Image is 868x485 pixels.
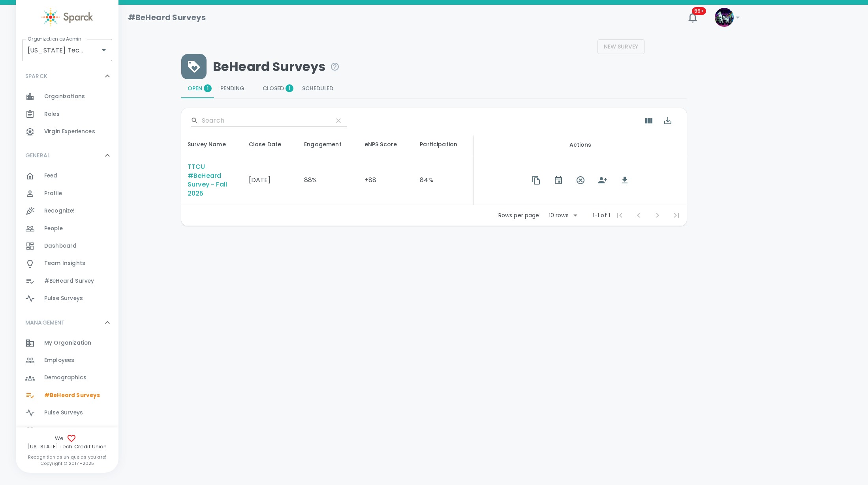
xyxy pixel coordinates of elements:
[202,114,327,127] input: Search
[304,140,352,149] span: The extent to which employees feel passionate about their jobs, are committed to our organization...
[44,277,94,285] span: #BeHeard Survey
[286,84,293,92] span: 1
[420,140,468,149] span: % of Participant attend the survey
[44,225,63,233] span: People
[420,140,468,149] div: Participation
[304,140,352,149] div: Engagement
[364,140,408,149] span: Employee Net Promoter Score.
[302,85,339,92] span: Scheduled
[25,151,50,159] p: GENERAL
[249,140,292,149] div: Close Date
[16,220,118,237] a: People
[41,8,93,26] img: Sparck logo
[658,111,677,130] button: Export
[188,140,236,149] div: Survey Name
[715,8,734,27] img: Picture of Sparck
[16,64,118,88] div: SPARCK
[44,374,86,382] span: Demographics
[648,206,667,225] span: Next Page
[16,290,118,307] div: Pulse Surveys
[547,211,571,219] div: 10 rows
[16,167,118,310] div: GENERAL
[188,162,236,199] div: TTCU #BeHeard Survey - Fall 2025
[191,117,199,125] svg: Search
[413,156,474,205] td: 84%
[98,45,109,56] button: Open
[44,427,79,435] span: Core Values
[181,79,687,98] div: Rewards system
[16,255,118,272] a: Team Insights
[16,334,118,352] a: My Organization
[16,311,118,334] div: MANAGEMENT
[44,207,75,215] span: Recognize!
[16,237,118,255] a: Dashboard
[188,85,208,92] span: Open
[16,272,118,290] a: #BeHeard Survey
[298,156,358,205] td: 88%
[44,172,58,180] span: Feed
[16,422,118,439] a: Core Values
[629,206,648,225] span: Previous Page
[16,454,118,460] p: Recognition as unique as you are!
[44,259,85,267] span: Team Insights
[16,202,118,220] a: Recognize!
[44,409,83,417] span: Pulse Surveys
[16,404,118,422] a: Pulse Surveys
[358,156,414,205] td: +88
[44,110,60,118] span: Roles
[16,460,118,466] p: Copyright © 2017 - 2025
[692,7,706,15] span: 99+
[213,59,340,75] span: BeHeard Surveys
[667,206,686,225] span: Last Page
[25,72,47,80] p: SPARCK
[204,84,212,92] span: 1
[16,387,118,404] a: #BeHeard Surveys
[44,242,77,250] span: Dashboard
[16,185,118,202] a: Profile
[44,128,95,136] span: Virgin Experiences
[364,140,408,149] div: eNPS Score
[16,167,118,185] a: Feed
[16,88,118,144] div: SPARCK
[639,111,658,130] button: Show Columns
[220,85,250,92] span: Pending
[16,106,118,123] a: Roles
[44,93,85,101] span: Organizations
[44,356,74,364] span: Employees
[263,85,289,92] span: Closed
[16,369,118,386] a: Demographics
[44,392,100,399] span: #BeHeard Surveys
[498,211,541,219] p: Rows per page:
[28,35,81,42] label: Organization as Admin
[44,190,62,198] span: Profile
[610,206,629,225] span: First Page
[44,295,83,302] span: Pulse Surveys
[683,8,702,27] button: 99+
[25,319,65,326] p: MANAGEMENT
[128,11,206,24] h1: #BeHeard Surveys
[44,339,91,347] span: My Organization
[16,144,118,167] div: GENERAL
[16,8,118,26] a: Sparck logo
[16,352,118,369] a: Employees
[593,211,610,219] p: 1-1 of 1
[16,88,118,105] a: Organizations
[16,123,118,140] a: Virgin Experiences
[242,156,298,205] td: [DATE]
[16,434,118,451] span: We [US_STATE] Tech Credit Union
